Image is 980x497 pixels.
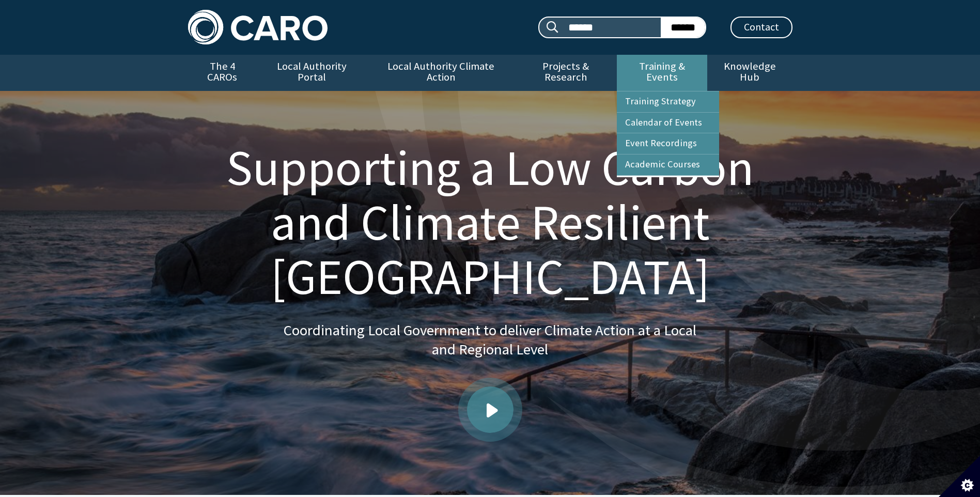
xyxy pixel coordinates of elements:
[617,154,719,175] a: Academic Courses
[617,55,707,91] a: Training & Events
[515,55,617,91] a: Projects & Research
[707,55,792,91] a: Knowledge Hub
[939,456,980,497] button: Set cookie preferences
[188,55,257,91] a: The 4 CAROs
[617,113,719,133] a: Calendar of Events
[617,133,719,154] a: Event Recordings
[617,91,719,112] a: Training Strategy
[257,55,367,91] a: Local Authority Portal
[467,386,514,433] a: Play video
[188,10,328,44] img: Caro logo
[284,321,697,360] p: Coordinating Local Government to deliver Climate Action at a Local and Regional Level
[367,55,515,91] a: Local Authority Climate Action
[200,141,780,304] h1: Supporting a Low Carbon and Climate Resilient [GEOGRAPHIC_DATA]
[730,17,792,38] a: Contact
